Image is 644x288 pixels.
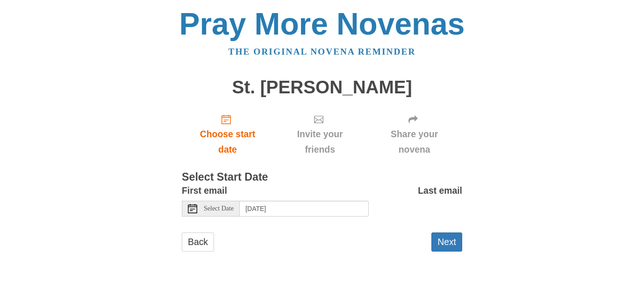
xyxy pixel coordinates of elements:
[182,171,462,183] h3: Select Start Date
[204,205,234,212] span: Select Date
[182,77,462,98] h1: St. [PERSON_NAME]
[366,106,462,162] div: Click "Next" to confirm your start date first.
[376,126,453,157] span: Share your novena
[431,232,462,252] button: Next
[273,106,366,162] div: Click "Next" to confirm your start date first.
[229,47,416,56] a: The original novena reminder
[191,126,264,157] span: Choose start date
[182,183,227,198] label: First email
[179,7,465,41] a: Pray More Novenas
[182,232,214,252] a: Back
[283,126,357,157] span: Invite your friends
[418,183,462,198] label: Last email
[182,106,273,162] a: Choose start date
